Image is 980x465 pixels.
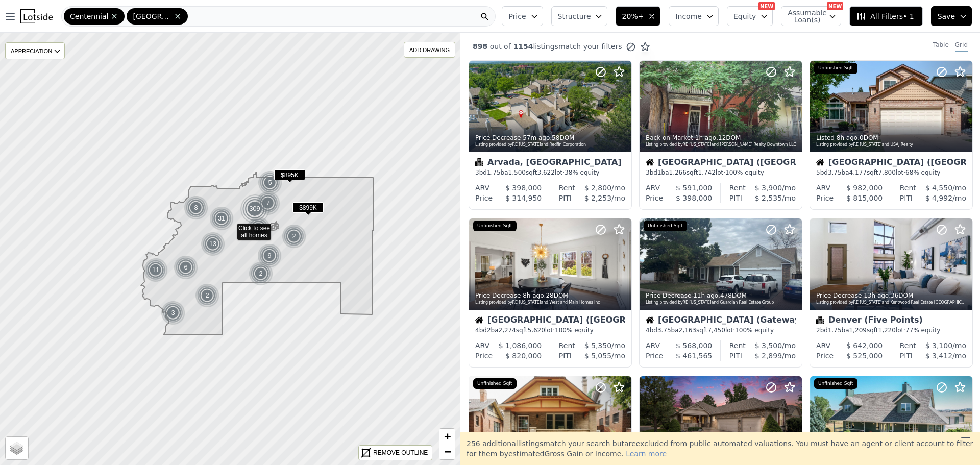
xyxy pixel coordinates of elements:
span: $ 820,000 [505,352,542,360]
div: PITI [900,193,913,203]
div: [GEOGRAPHIC_DATA] ([GEOGRAPHIC_DATA]) [816,158,966,168]
div: Listing provided by RE [US_STATE] and Redfin Corporation [475,142,626,148]
span: Structure [558,11,591,21]
span: 2,163 [679,327,696,334]
span: $ 398,000 [676,194,712,202]
span: $ 1,086,000 [499,341,542,350]
div: Price Decrease , 36 DOM [816,291,967,300]
div: NEW [827,2,843,10]
img: g1.png [249,261,274,286]
span: 2,274 [499,327,516,334]
div: 4 bd 2 ba sqft lot · 100% equity [475,326,625,334]
span: $ 3,900 [755,184,782,192]
div: ARV [646,183,660,193]
div: $895K [274,169,305,184]
div: Arvada, [GEOGRAPHIC_DATA] [475,158,625,168]
div: 31 [209,206,234,231]
span: $895K [274,169,305,180]
div: Listing provided by RE [US_STATE] and Kentwood Real Estate [GEOGRAPHIC_DATA] [816,300,967,306]
div: Rent [900,340,916,351]
div: 4 bd 3.75 ba sqft lot · 100% equity [646,326,796,334]
time: 2025-08-15 07:16 [837,134,857,141]
img: g1.png [174,255,199,280]
img: Lotside [20,9,53,23]
span: $ 815,000 [846,194,883,202]
div: 2 [195,283,219,308]
div: Price [816,351,834,361]
span: 1,742 [698,169,715,176]
span: $ 4,992 [925,194,952,202]
div: 11 [143,258,168,282]
button: Price [502,6,543,26]
div: 6 [174,255,198,280]
div: /mo [746,340,796,351]
img: g1.png [195,283,220,308]
div: 7 [256,191,280,215]
div: /mo [742,351,796,361]
div: PITI [729,351,742,361]
div: Price Decrease , 28 DOM [475,291,626,300]
div: 3 bd 1.75 ba sqft lot · 38% equity [475,168,625,177]
div: ARV [816,183,830,193]
div: APPRECIATION [5,42,65,59]
a: Back on Market 1h ago,12DOMListing provided byRE [US_STATE]and [PERSON_NAME] Realty Downtown LLCH... [639,60,801,210]
div: PITI [559,351,572,361]
div: Unfinished Sqft [814,378,857,389]
span: Assumable Loan(s) [788,9,820,23]
time: 2025-08-15 13:59 [523,134,550,141]
img: g5.png [239,193,271,224]
div: PITI [559,193,572,203]
div: ADD DRAWING [404,42,455,57]
span: 1,266 [669,169,687,176]
div: Back on Market , 12 DOM [646,134,797,142]
img: g1.png [256,191,281,215]
div: /mo [913,351,966,361]
span: Centennial [70,11,108,21]
div: ARV [816,340,830,351]
span: $ 5,350 [584,341,611,350]
img: House [475,316,483,324]
div: 5 bd 3.75 ba sqft lot · 68% equity [816,168,966,177]
div: $899K [292,202,324,217]
img: House [646,316,654,324]
div: Listing provided by RE [US_STATE] and Guardian Real Estate Group [646,300,797,306]
span: $ 568,000 [676,341,712,350]
img: House [816,158,824,166]
span: 3,622 [537,169,555,176]
span: [GEOGRAPHIC_DATA]-[GEOGRAPHIC_DATA]-[GEOGRAPHIC_DATA] [133,11,171,21]
div: Price [475,193,493,203]
img: g1.png [201,232,226,256]
span: $ 591,000 [676,184,712,192]
img: g1.png [143,258,168,282]
div: Unfinished Sqft [473,378,517,389]
span: 1,500 [508,169,526,176]
div: /mo [913,193,966,203]
div: /mo [575,183,625,193]
span: $ 3,500 [755,341,782,350]
span: Learn more [626,450,667,458]
div: Rent [729,340,746,351]
a: Zoom in [439,429,455,444]
div: PITI [900,351,913,361]
span: $ 525,000 [846,352,883,360]
span: 1,209 [849,327,867,334]
img: g1.png [257,243,282,268]
span: Equity [733,11,756,21]
div: 2 [282,224,306,249]
a: Price Decrease 57m ago,58DOMListing provided byRE [US_STATE]and Redfin CorporationCondominiumArva... [469,60,631,210]
time: 2025-08-15 03:49 [693,292,718,299]
a: Zoom out [439,444,455,459]
span: + [444,430,451,443]
span: Price [508,11,526,21]
div: Rent [559,340,575,351]
span: − [444,445,451,458]
div: /mo [572,351,625,361]
button: Income [669,6,719,26]
span: 898 [473,42,487,51]
a: Listed 8h ago,0DOMListing provided byRE [US_STATE]and USAJ RealtyUnfinished SqftHouse[GEOGRAPHIC_... [810,60,972,210]
div: 2 [249,261,273,286]
div: ARV [646,340,660,351]
div: Listing provided by RE [US_STATE] and West and Main Homes Inc [475,300,626,306]
span: 4,177 [849,169,867,176]
div: 3 [161,301,185,325]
